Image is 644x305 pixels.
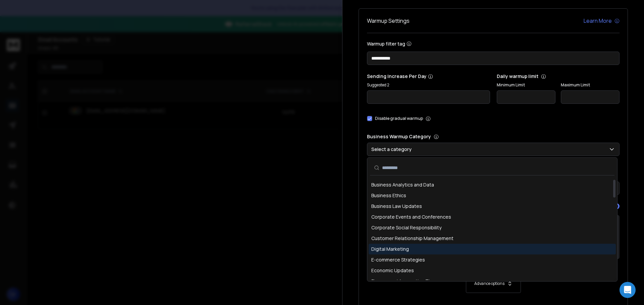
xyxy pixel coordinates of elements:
span: Digital Marketing [371,246,409,252]
span: Corporate Social Responsibility [371,224,441,231]
span: Economic Updates [371,267,414,274]
span: Finance and Accounting Tips [371,278,435,285]
span: Corporate Events and Conferences [371,214,451,220]
span: Business Ethics [371,192,406,199]
span: Customer Relationship Management [371,235,453,242]
span: E-commerce Strategies [371,256,425,263]
span: Business Law Updates [371,203,422,210]
div: Open Intercom Messenger [620,282,636,298]
span: Business Analytics and Data [371,181,434,188]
